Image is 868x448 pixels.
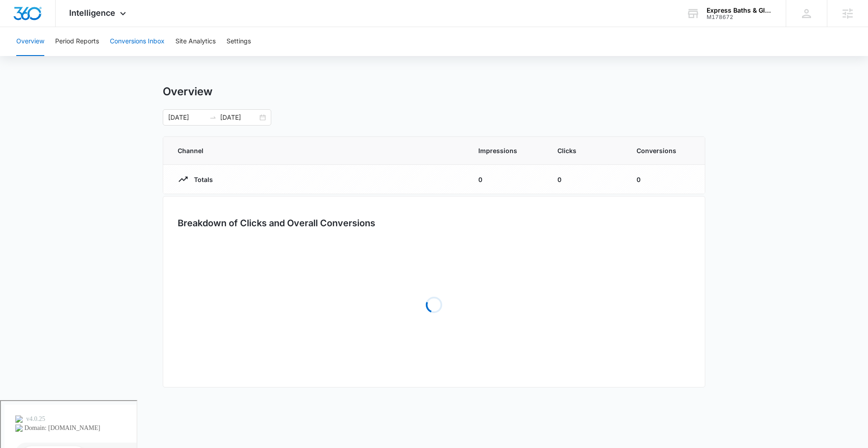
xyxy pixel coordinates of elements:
[557,146,615,155] span: Clicks
[69,8,115,18] span: Intelligence
[226,27,251,56] button: Settings
[175,27,216,56] button: Site Analytics
[34,53,81,59] div: Domain Overview
[25,14,44,22] div: v 4.0.25
[189,175,213,184] p: Totals
[637,146,690,155] span: Conversions
[547,165,626,194] td: 0
[14,23,22,31] img: website_grey.svg
[14,14,22,22] img: logo_orange.svg
[707,14,773,20] div: account id
[100,53,152,59] div: Keywords by Traffic
[90,52,97,60] img: tab_keywords_by_traffic_grey.svg
[220,112,258,122] input: End date
[178,216,375,230] h3: Breakdown of Clicks and Overall Conversions
[168,112,206,122] input: Start date
[163,85,212,98] h1: Overview
[209,114,217,121] span: swap-right
[209,114,217,121] span: to
[24,23,99,31] div: Domain: [DOMAIN_NAME]
[467,165,547,194] td: 0
[478,146,536,155] span: Impressions
[178,146,457,155] span: Channel
[626,165,705,194] td: 0
[707,7,773,14] div: account name
[24,52,32,60] img: tab_domain_overview_orange.svg
[55,27,99,56] button: Period Reports
[110,27,165,56] button: Conversions Inbox
[16,27,44,56] button: Overview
